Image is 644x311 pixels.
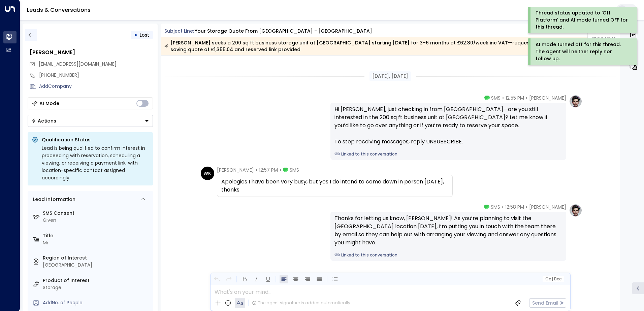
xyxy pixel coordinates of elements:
[252,300,350,306] div: The agent signature is added automatically
[256,167,257,173] span: •
[42,136,149,143] p: Qualification Status
[491,95,501,101] span: SMS
[28,115,153,127] button: Actions
[545,277,561,281] span: Cc Bcc
[42,144,149,181] div: Lead is being qualified to confirm interest in proceeding with reservation, scheduling a viewing,...
[39,100,59,107] div: AI Mode
[502,204,504,210] span: •
[43,217,150,224] div: Given
[536,41,628,62] div: AI mode turned off for this thread. The agent will neither reply nor follow up.
[552,277,553,281] span: |
[529,95,566,101] span: [PERSON_NAME]
[491,204,500,210] span: SMS
[43,254,150,262] label: Region of Interest
[221,178,448,194] div: Apologies I have been very busy, but yes I do intend to come down in person [DATE], thanks
[542,276,564,282] button: Cc|Bcc
[569,95,582,108] img: profile-logo.png
[334,105,562,146] div: Hi [PERSON_NAME], just checking in from [GEOGRAPHIC_DATA]—are you still interested in the 200 sq ...
[526,204,527,210] span: •
[502,95,504,101] span: •
[529,204,566,210] span: [PERSON_NAME]
[39,72,153,79] div: [PHONE_NUMBER]
[536,9,628,31] div: Thread status updated to 'Off Platform' and AI mode turned OFF for this thread.
[43,239,150,246] div: Mr
[27,6,91,14] a: Leads & Conversations
[43,210,150,217] label: SMS Consent
[506,95,524,101] span: 12:55 PM
[280,167,281,173] span: •
[213,275,221,283] button: Undo
[43,232,150,239] label: Title
[201,167,214,180] div: WK
[43,277,150,284] label: Product of Interest
[30,48,153,57] div: [PERSON_NAME]
[334,252,562,258] a: Linked to this conversation
[43,284,150,291] div: Storage
[39,61,117,67] span: [EMAIL_ADDRESS][DOMAIN_NAME]
[224,275,233,283] button: Redo
[31,196,75,203] div: Lead Information
[140,32,149,38] span: Lost
[43,262,150,269] div: [GEOGRAPHIC_DATA]
[28,115,153,127] div: Button group with a nested menu
[39,61,117,68] span: wasim.k1@hotmail.com
[334,151,562,157] a: Linked to this conversation
[43,299,150,306] div: AddNo. of People
[31,118,56,124] div: Actions
[290,167,299,173] span: SMS
[259,167,278,173] span: 12:57 PM
[369,71,411,81] div: [DATE], [DATE]
[195,28,372,35] div: Your storage quote from [GEOGRAPHIC_DATA] - [GEOGRAPHIC_DATA]
[217,167,254,173] span: [PERSON_NAME]
[569,204,582,217] img: profile-logo.png
[334,214,562,247] div: Thanks for letting us know, [PERSON_NAME]! As you’re planning to visit the [GEOGRAPHIC_DATA] loca...
[164,28,194,34] span: Subject Line:
[164,39,584,53] div: [PERSON_NAME] seeks a 200 sq ft business storage unit at [GEOGRAPHIC_DATA] starting [DATE] for 3–...
[526,95,527,101] span: •
[505,204,524,210] span: 12:58 PM
[39,83,153,90] div: AddCompany
[134,29,137,41] div: •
